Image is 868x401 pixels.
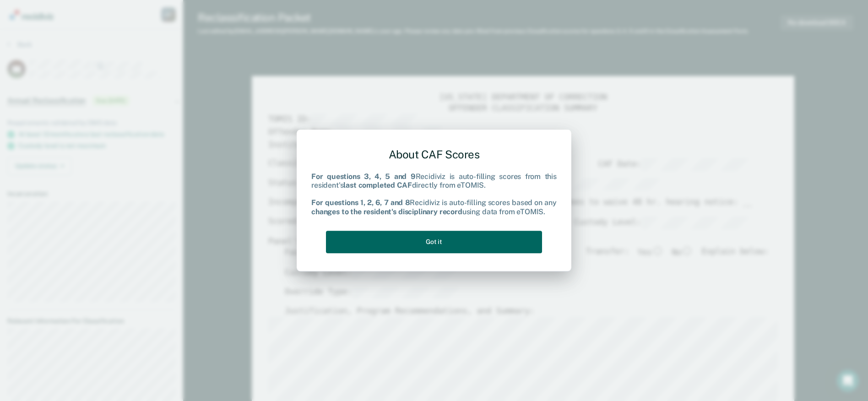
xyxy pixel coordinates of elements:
[326,231,542,253] button: Got it
[311,207,462,216] b: changes to the resident's disciplinary record
[343,181,412,190] b: last completed CAF
[311,141,557,168] div: About CAF Scores
[311,172,416,181] b: For questions 3, 4, 5 and 9
[311,172,557,216] div: Recidiviz is auto-filling scores from this resident's directly from eTOMIS. Recidiviz is auto-fil...
[311,199,410,207] b: For questions 1, 2, 6, 7 and 8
